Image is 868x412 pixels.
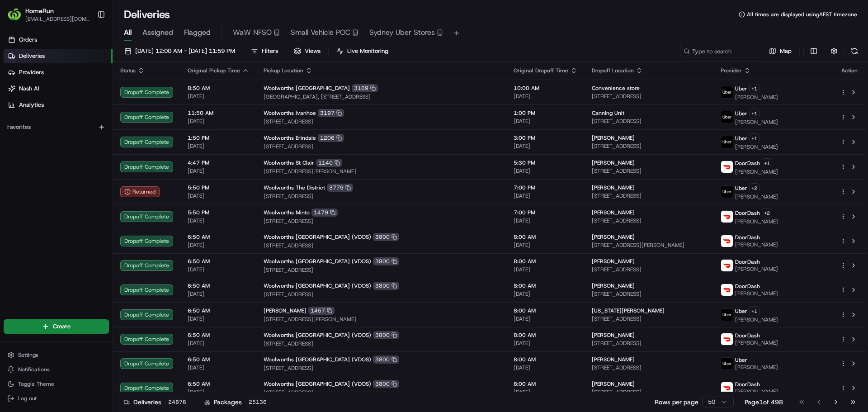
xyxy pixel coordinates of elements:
[264,143,499,150] span: [STREET_ADDRESS]
[4,4,94,25] button: HomeRunHomeRun[EMAIL_ADDRESS][DOMAIN_NAME]
[735,283,760,290] span: DoorDash
[264,159,314,166] span: Woolworths St Clair
[514,380,577,388] span: 8:00 AM
[735,388,778,395] span: [PERSON_NAME]
[373,355,399,364] div: 3800
[165,398,189,406] div: 24876
[592,307,665,314] span: [US_STATE][PERSON_NAME]
[514,290,577,298] span: [DATE]
[264,365,499,372] span: [STREET_ADDRESS]
[264,193,499,200] span: [STREET_ADDRESS]
[19,101,44,109] span: Analytics
[749,109,759,118] button: +1
[19,68,44,76] span: Providers
[514,167,577,175] span: [DATE]
[592,134,635,142] span: [PERSON_NAME]
[4,319,109,334] button: Create
[780,47,792,55] span: Map
[735,381,760,388] span: DoorDash
[188,290,249,298] span: [DATE]
[188,233,249,241] span: 6:50 AM
[188,217,249,224] span: [DATE]
[373,257,399,265] div: 3800
[721,86,733,98] img: uber-new-logo.jpeg
[352,84,378,92] div: 3169
[747,11,857,18] span: All times are displayed using AEST timezone
[247,45,282,57] button: Filters
[514,340,577,347] span: [DATE]
[120,186,160,197] div: Returned
[18,380,54,388] span: Toggle Theme
[264,168,499,175] span: [STREET_ADDRESS][PERSON_NAME]
[188,388,249,396] span: [DATE]
[592,266,707,273] span: [STREET_ADDRESS]
[514,134,577,142] span: 3:00 PM
[735,168,778,175] span: [PERSON_NAME]
[53,322,71,331] span: Create
[327,184,353,192] div: 3779
[264,380,371,388] span: Woolworths [GEOGRAPHIC_DATA] (VDOS)
[514,118,577,125] span: [DATE]
[4,98,113,112] a: Analytics
[848,45,861,57] button: Refresh
[135,47,235,55] span: [DATE] 12:00 AM - [DATE] 11:59 PM
[318,109,344,117] div: 3197
[264,85,350,92] span: Woolworths [GEOGRAPHIC_DATA]
[592,315,707,322] span: [STREET_ADDRESS]
[735,193,778,200] span: [PERSON_NAME]
[188,258,249,265] span: 6:50 AM
[124,398,189,407] div: Deliveries
[592,67,634,74] span: Dropoff Location
[188,159,249,166] span: 4:47 PM
[735,118,778,126] span: [PERSON_NAME]
[721,284,733,296] img: doordash_logo_v2.png
[735,209,760,217] span: DoorDash
[721,211,733,223] img: doordash_logo_v2.png
[262,47,278,55] span: Filters
[264,209,310,216] span: Woolworths Minto
[735,135,747,142] span: Uber
[120,45,239,57] button: [DATE] 12:00 AM - [DATE] 11:59 PM
[592,282,635,289] span: [PERSON_NAME]
[514,331,577,339] span: 8:00 AM
[4,65,113,80] a: Providers
[735,258,760,265] span: DoorDash
[721,333,733,345] img: doordash_logo_v2.png
[514,93,577,100] span: [DATE]
[514,388,577,396] span: [DATE]
[18,366,50,373] span: Notifications
[655,398,698,407] p: Rows per page
[721,358,733,369] img: uber-new-logo.jpeg
[592,93,707,100] span: [STREET_ADDRESS]
[4,33,113,47] a: Orders
[592,109,624,117] span: Canning Unit
[514,217,577,224] span: [DATE]
[514,233,577,241] span: 8:00 AM
[188,315,249,322] span: [DATE]
[188,242,249,249] span: [DATE]
[514,142,577,150] span: [DATE]
[25,15,90,23] span: [EMAIL_ADDRESS][DOMAIN_NAME]
[735,308,747,315] span: Uber
[120,67,136,74] span: Status
[188,356,249,363] span: 6:50 AM
[680,45,761,57] input: Type to search
[735,241,778,248] span: [PERSON_NAME]
[347,47,388,55] span: Live Monitoring
[592,331,635,339] span: [PERSON_NAME]
[188,67,240,74] span: Original Pickup Time
[514,85,577,92] span: 10:00 AM
[721,161,733,173] img: doordash_logo_v2.png
[188,134,249,142] span: 1:50 PM
[762,158,772,168] button: +1
[264,389,499,396] span: [STREET_ADDRESS]
[721,382,733,394] img: doordash_logo_v2.png
[264,67,303,74] span: Pickup Location
[745,398,783,407] div: Page 1 of 498
[749,84,759,94] button: +1
[592,118,707,125] span: [STREET_ADDRESS]
[290,45,325,57] button: Views
[308,307,335,315] div: 1457
[735,218,778,225] span: [PERSON_NAME]
[721,186,733,198] img: uber-new-logo.jpeg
